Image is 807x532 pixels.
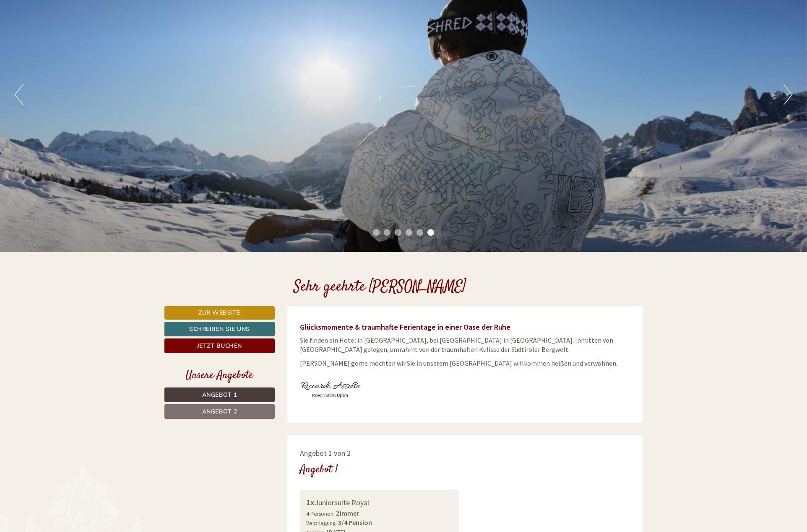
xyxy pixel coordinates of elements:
a: Zur Website [164,306,275,320]
small: 11:09 [13,41,129,46]
img: user-152.jpg [300,372,361,406]
button: Senden [280,221,331,235]
p: [PERSON_NAME] gerne möchten wir Sie in unserem [GEOGRAPHIC_DATA] willkommen heißen und verwöhnen. [300,359,630,368]
span: Sie finden ein Hotel in [GEOGRAPHIC_DATA], bei [GEOGRAPHIC_DATA] in [GEOGRAPHIC_DATA]. Inmitten v... [300,336,613,354]
div: Angebot 1 [300,462,338,478]
b: 1x [306,497,315,507]
div: [GEOGRAPHIC_DATA] [13,24,129,31]
b: 3/4 Pension [338,518,372,527]
h1: Sehr geehrte [PERSON_NAME] [294,279,466,296]
div: Donnerstag [140,6,191,21]
small: 4 Personen: [306,510,335,517]
button: Previous [15,84,23,105]
button: Next [784,84,792,105]
a: Jetzt buchen [164,338,275,353]
span: Glücksmomente & traumhafte Ferientage in einer Oase der Ruhe [300,322,510,332]
span: Angebot 1 [202,391,237,399]
small: Verpflegung: [306,519,337,527]
b: Zimmer [336,509,359,517]
span: Angebot 2 [202,408,237,416]
div: Unsere Angebote [164,368,275,383]
div: Juniorsuite Royal [306,496,453,509]
div: Guten Tag, wie können wir Ihnen helfen? [6,23,133,48]
span: Angebot 1 von 2 [300,448,351,458]
a: Schreiben Sie uns [164,322,275,336]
